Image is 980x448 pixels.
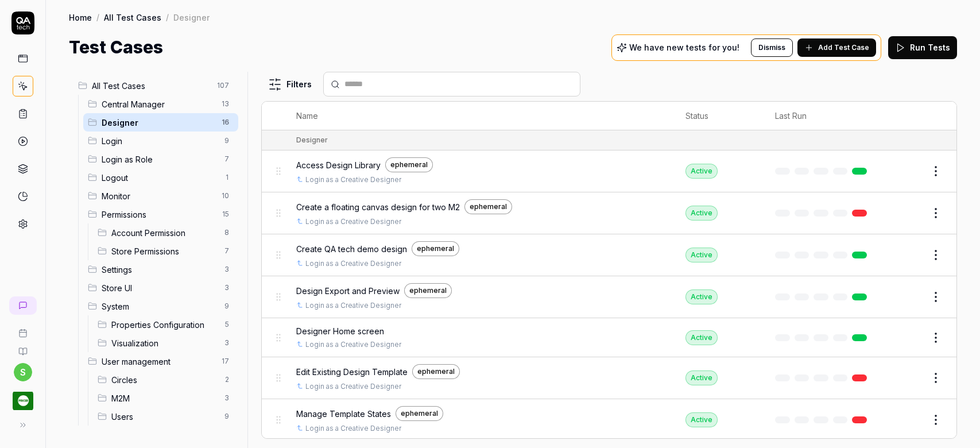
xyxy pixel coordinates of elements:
th: Status [674,102,764,130]
tr: Designer Home screenLogin as a Creative DesignerActive [262,318,956,357]
div: ephemeral [412,364,460,379]
span: Store Permissions [111,245,218,257]
a: Login as a Creative Designer [305,217,401,227]
div: Active [685,289,718,304]
span: Designer [102,117,215,129]
a: All Test Cases [104,11,161,23]
span: 10 [217,189,234,203]
span: 3 [220,262,234,276]
img: Pricer.com Logo [13,391,33,411]
button: Filters [261,73,319,96]
div: Drag to reorderDesigner16 [83,113,238,132]
div: Drag to reorderSystem9 [83,297,238,315]
div: Active [685,248,718,262]
div: Drag to reorderVisualization3 [93,334,238,352]
span: 5 [220,318,234,331]
tr: Access Design LibraryephemeralLogin as a Creative DesignerActive [262,150,956,192]
p: We have new tests for you! [629,44,739,52]
div: / [166,11,169,23]
span: 3 [220,391,234,405]
span: Designer Home screen [296,325,384,337]
span: 9 [220,134,234,148]
a: Login as a Creative Designer [305,423,401,434]
div: Drag to reorderM2M3 [93,389,238,407]
div: ephemeral [404,283,452,298]
span: 2 [220,373,234,387]
div: Drag to reorderStore Permissions7 [93,242,238,260]
span: 8 [220,226,234,240]
a: New conversation [9,296,37,315]
span: Settings [102,264,218,276]
button: Pricer.com Logo [5,381,41,414]
tr: Edit Existing Design TemplateephemeralLogin as a Creative DesignerActive [262,357,956,399]
div: ephemeral [396,406,443,421]
span: Central Manager [102,98,215,110]
th: Last Run [764,102,883,130]
div: Drag to reorderAccount Permission8 [93,223,238,242]
tr: Create QA tech demo designephemeralLogin as a Creative DesignerActive [262,234,956,276]
a: Login as a Creative Designer [305,381,401,392]
div: Drag to reorderCircles2 [93,370,238,389]
div: Designer [173,11,210,23]
span: Edit Existing Design Template [296,366,408,378]
button: Run Tests [888,36,957,59]
div: Active [685,330,718,345]
span: Users [111,411,218,423]
th: Name [285,102,674,130]
span: Visualization [111,337,218,349]
div: Drag to reorderStore UI3 [83,279,238,297]
span: 9 [220,410,234,423]
span: 3 [220,281,234,295]
span: 15 [218,207,234,221]
span: Add Test Case [818,43,869,53]
span: System [102,300,218,312]
span: 7 [220,244,234,258]
span: Design Export and Preview [296,285,400,297]
div: ephemeral [412,241,459,256]
span: User management [102,356,215,368]
div: Drag to reorderUsers9 [93,407,238,426]
div: Drag to reorderProperties Configuration5 [93,315,238,334]
tr: Create a floating canvas design for two M2ephemeralLogin as a Creative DesignerActive [262,192,956,234]
div: Drag to reorderLogin as Role7 [83,150,238,168]
div: Active [685,370,718,385]
span: Permissions [102,208,215,221]
span: Account Permission [111,227,218,239]
span: Circles [111,374,218,386]
span: 107 [212,79,234,92]
div: Designer [296,135,328,145]
a: Login as a Creative Designer [305,339,401,350]
span: 1 [220,171,234,184]
a: Login as a Creative Designer [305,258,401,269]
div: Active [685,164,718,179]
span: Create a floating canvas design for two M2 [296,201,460,213]
div: Drag to reorderUser management17 [83,352,238,370]
span: 7 [220,152,234,166]
div: ephemeral [464,199,512,214]
div: Drag to reorderSettings3 [83,260,238,279]
span: Store UI [102,282,218,294]
span: Create QA tech demo design [296,243,407,255]
div: Active [685,412,718,427]
span: Manage Template States [296,408,391,420]
div: Drag to reorderCentral Manager13 [83,95,238,113]
div: Drag to reorderLogout1 [83,168,238,187]
span: Properties Configuration [111,319,218,331]
span: 16 [217,115,234,129]
span: Login [102,135,218,147]
a: Login as a Creative Designer [305,300,401,311]
button: s [14,363,32,381]
div: Active [685,206,718,221]
span: 17 [217,354,234,368]
span: Monitor [102,190,215,202]
span: Access Design Library [296,159,381,171]
div: Drag to reorderPermissions15 [83,205,238,223]
span: Logout [102,172,218,184]
span: 3 [220,336,234,350]
tr: Design Export and PreviewephemeralLogin as a Creative DesignerActive [262,276,956,318]
span: 13 [217,97,234,111]
span: 9 [220,299,234,313]
span: M2M [111,392,218,404]
div: ephemeral [385,157,433,172]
